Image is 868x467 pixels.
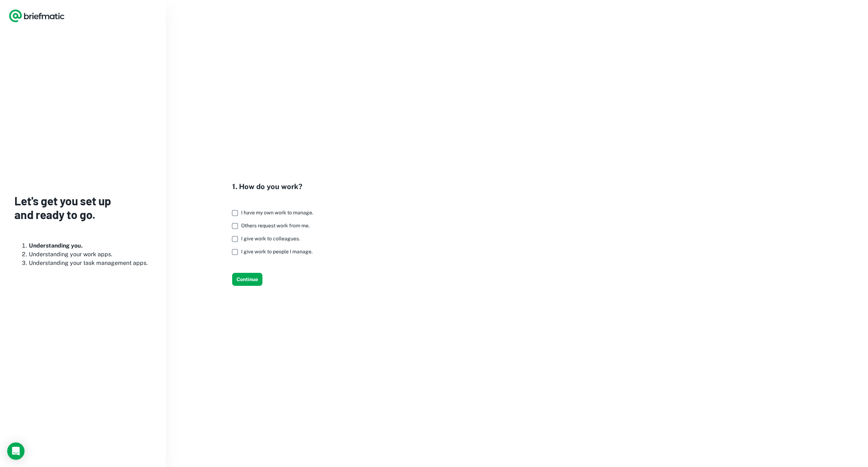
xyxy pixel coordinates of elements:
[29,242,83,249] b: Understanding you.
[241,249,313,254] span: I give work to people I manage.
[241,236,300,241] span: I give work to colleagues.
[7,442,25,460] div: Load Chat
[232,181,319,192] h4: 1. How do you work?
[241,210,313,215] span: I have my own work to manage.
[14,194,151,222] h3: Let's get you set up and ready to go.
[232,273,262,286] button: Continue
[9,9,65,23] a: Logo
[29,250,151,259] li: Understanding your work apps.
[241,223,310,228] span: Others request work from me.
[29,259,151,267] li: Understanding your task management apps.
